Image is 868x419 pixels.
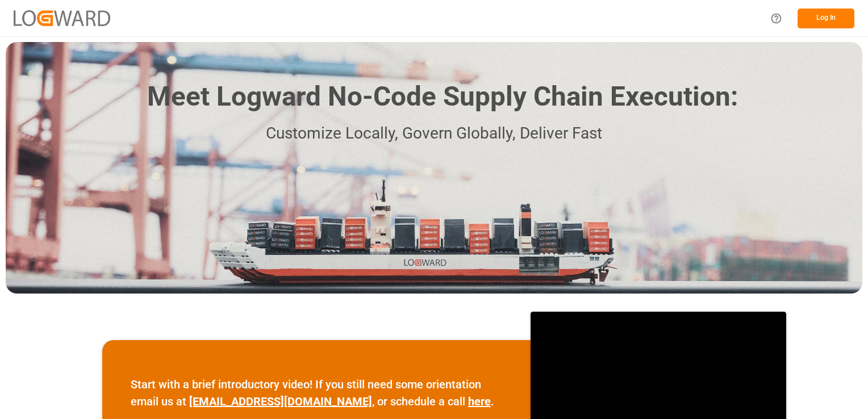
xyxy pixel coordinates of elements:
[798,9,854,28] button: Log In
[131,376,502,410] p: Start with a brief introductory video! If you still need some orientation email us at , or schedu...
[468,395,491,408] a: here
[147,77,738,117] h1: Meet Logward No-Code Supply Chain Execution:
[14,10,110,26] img: Logward_new_orange.png
[763,6,789,31] button: Help Center
[130,121,738,146] p: Customize Locally, Govern Globally, Deliver Fast
[189,395,372,408] a: [EMAIL_ADDRESS][DOMAIN_NAME]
